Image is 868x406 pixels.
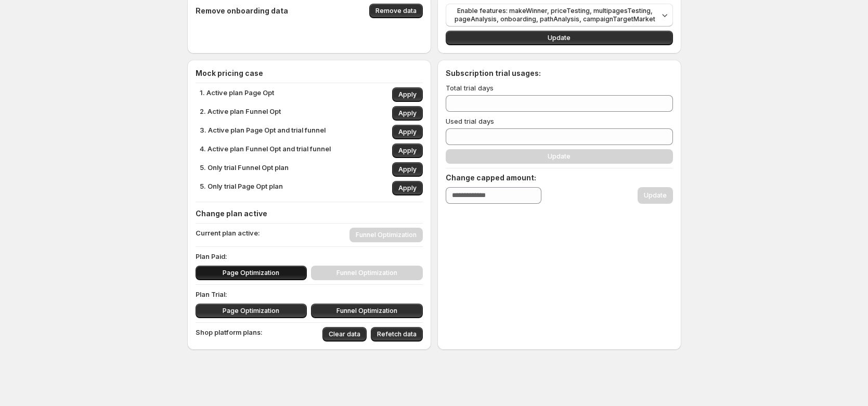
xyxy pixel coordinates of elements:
span: Page Optimization [223,269,279,277]
span: Apply [398,184,417,192]
span: Total trial days [446,84,494,92]
button: Apply [392,143,423,158]
p: 5. Only trial Page Opt plan [200,181,283,195]
span: Apply [398,109,417,117]
h4: Mock pricing case [196,68,423,78]
button: Apply [392,125,423,139]
button: Apply [392,162,423,177]
p: Plan Paid: [196,251,423,261]
span: Clear data [329,330,360,338]
span: Page Optimization [223,307,279,315]
p: 2. Active plan Funnel Opt [200,106,281,121]
button: Enable features: makeWinner, priceTesting, multipagesTesting, pageAnalysis, onboarding, pathAnaly... [446,4,673,27]
button: Clear data [322,327,367,342]
span: Refetch data [377,330,417,338]
h4: Remove onboarding data [196,6,288,16]
button: Page Optimization [196,266,307,280]
p: Current plan active: [196,228,260,242]
span: Apply [398,128,417,136]
h4: Subscription trial usages: [446,68,541,78]
button: Apply [392,106,423,121]
button: Remove data [369,4,423,18]
span: Remove data [375,7,417,15]
button: Refetch data [371,327,423,342]
button: Funnel Optimization [311,304,423,318]
button: Apply [392,181,423,195]
button: Apply [392,87,423,102]
span: Funnel Optimization [336,307,397,315]
span: Enable features: makeWinner, priceTesting, multipagesTesting, pageAnalysis, onboarding, pathAnaly... [452,7,658,23]
span: Apply [398,147,417,155]
h4: Change plan active [196,208,423,219]
span: Apply [398,90,417,99]
p: Shop platform plans: [196,327,263,342]
p: 5. Only trial Funnel Opt plan [200,162,289,177]
span: Update [548,34,571,42]
span: Apply [398,165,417,174]
p: 3. Active plan Page Opt and trial funnel [200,125,326,139]
button: Page Optimization [196,304,307,318]
p: Plan Trial: [196,289,423,299]
h4: Change capped amount: [446,173,673,183]
p: 1. Active plan Page Opt [200,87,274,102]
span: Used trial days [446,117,494,125]
button: Update [446,31,673,45]
p: 4. Active plan Funnel Opt and trial funnel [200,143,331,158]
